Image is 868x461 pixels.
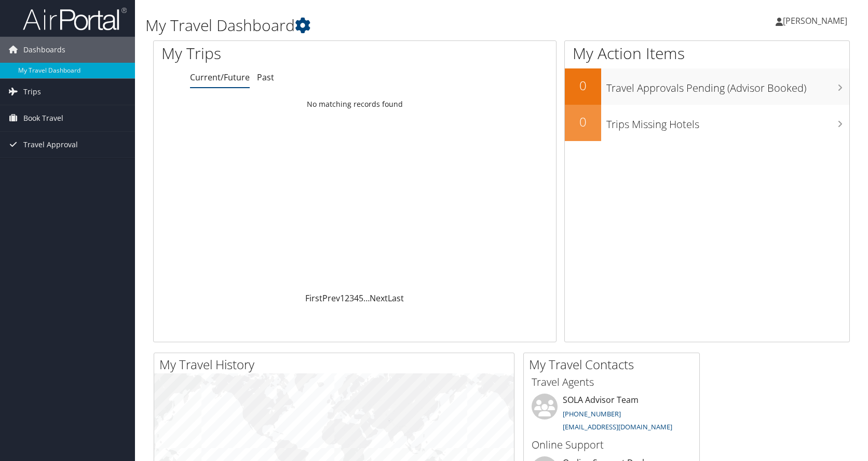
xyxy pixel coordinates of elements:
[161,43,381,64] h1: My Trips
[363,292,370,304] span: …
[783,15,847,26] span: [PERSON_NAME]
[354,292,359,304] a: 4
[565,113,601,131] h2: 0
[159,356,514,373] h2: My Travel History
[606,76,849,95] h3: Travel Approvals Pending (Advisor Booked)
[23,105,63,131] span: Book Travel
[532,438,691,452] h3: Online Support
[145,15,620,36] h1: My Travel Dashboard
[349,292,354,304] a: 3
[23,37,65,63] span: Dashboards
[23,79,41,105] span: Trips
[23,132,78,158] span: Travel Approval
[257,72,274,83] a: Past
[190,72,250,83] a: Current/Future
[565,68,849,105] a: 0Travel Approvals Pending (Advisor Booked)
[532,375,691,389] h3: Travel Agents
[529,356,699,373] h2: My Travel Contacts
[565,43,849,64] h1: My Action Items
[606,112,849,132] h3: Trips Missing Hotels
[526,394,697,436] li: SOLA Advisor Team
[340,292,345,304] a: 1
[563,422,672,431] a: [EMAIL_ADDRESS][DOMAIN_NAME]
[370,292,388,304] a: Next
[345,292,349,304] a: 2
[23,7,127,31] img: airportal-logo.png
[563,409,621,418] a: [PHONE_NUMBER]
[322,292,340,304] a: Prev
[776,5,858,36] a: [PERSON_NAME]
[565,105,849,141] a: 0Trips Missing Hotels
[154,95,556,114] td: No matching records found
[565,77,601,94] h2: 0
[388,292,404,304] a: Last
[305,292,322,304] a: First
[359,292,363,304] a: 5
